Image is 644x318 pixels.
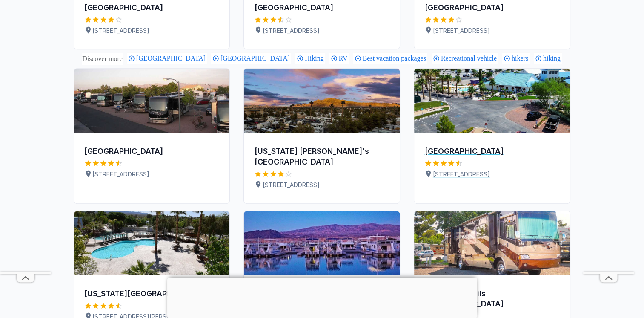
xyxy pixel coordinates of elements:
p: [STREET_ADDRESS] [424,26,560,35]
img: Arizona Charlie's Boulder RV Park [244,69,400,133]
img: Cottonwood Cove Nevada RV Park & Marina [244,211,400,275]
a: Canyon Trail RV Park[GEOGRAPHIC_DATA]4.5 Stars[STREET_ADDRESS] [74,68,230,204]
p: [STREET_ADDRESS] [84,26,220,35]
div: Hiking [295,52,325,64]
span: RV [339,55,350,62]
div: hiking [534,52,562,64]
span: [GEOGRAPHIC_DATA] [220,55,292,62]
img: Canyon Trail RV Park [74,69,230,133]
iframe: Advertisement [167,278,477,316]
p: [STREET_ADDRESS] [84,170,220,179]
span: Recreational vehicle [441,55,499,62]
img: Wine Ridge RV Resort & Cottages [414,69,570,133]
div: Best vacation packages [353,52,427,64]
div: [US_STATE][GEOGRAPHIC_DATA] [84,289,220,299]
div: Grand Teton National Park [127,52,207,64]
div: Thousand Trails [GEOGRAPHIC_DATA] [424,289,560,310]
span: hikers [512,55,531,62]
div: Yosemite National Park [211,52,291,64]
div: [GEOGRAPHIC_DATA] [424,146,560,157]
a: Arizona Charlie's Boulder RV Park[US_STATE] [PERSON_NAME]'s [GEOGRAPHIC_DATA]4 Stars[STREET_ADDRESS] [243,68,400,204]
div: Recreational vehicle [432,52,498,64]
a: Wine Ridge RV Resort & Cottages[GEOGRAPHIC_DATA]4.5 Stars[STREET_ADDRESS] [414,68,570,204]
span: Best vacation packages [363,55,429,62]
img: Thousand Trails Las Vegas RV Resort [414,211,570,275]
div: hikers [502,52,530,64]
div: RV [329,52,349,64]
div: [GEOGRAPHIC_DATA] [254,3,389,13]
div: [US_STATE] [PERSON_NAME]'s [GEOGRAPHIC_DATA] [254,146,389,168]
div: These are topics related to the article that might interest you [82,53,123,65]
span: hiking [543,55,563,62]
div: [GEOGRAPHIC_DATA] [84,146,220,157]
span: [GEOGRAPHIC_DATA] [136,55,208,62]
span: Hiking [305,55,326,62]
div: [GEOGRAPHIC_DATA] [424,3,560,13]
p: [STREET_ADDRESS] [424,170,560,179]
p: [STREET_ADDRESS] [254,180,389,190]
iframe: Advertisement [583,16,634,272]
img: Nevada Treasure RV Resort [74,211,230,275]
div: [GEOGRAPHIC_DATA] [84,3,220,13]
p: [STREET_ADDRESS] [254,26,389,35]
